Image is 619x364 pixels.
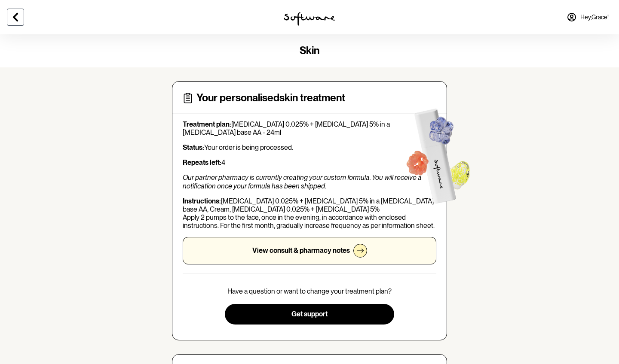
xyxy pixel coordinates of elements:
[291,310,328,318] span: Get support
[183,173,436,190] p: Our partner pharmacy is currently creating your custom formula. You will receive a notification o...
[225,304,394,325] button: Get support
[183,197,221,205] strong: Instructions:
[580,14,609,21] span: Hey, Grace !
[183,120,436,136] p: [MEDICAL_DATA] 0.025% + [MEDICAL_DATA] 5% in a [MEDICAL_DATA] base AA - 24ml
[183,158,436,167] p: 4
[183,120,231,128] strong: Treatment plan:
[252,246,350,255] p: View consult & pharmacy notes
[388,91,485,215] img: Software treatment bottle
[183,143,436,152] p: Your order is being processed.
[284,12,335,26] img: software logo
[183,158,221,167] strong: Repeats left:
[227,287,392,295] p: Have a question or want to change your treatment plan?
[300,44,319,57] span: skin
[561,7,614,27] a: Hey,Grace!
[183,143,204,152] strong: Status:
[183,197,436,230] p: [MEDICAL_DATA] 0.025% + [MEDICAL_DATA] 5% in a [MEDICAL_DATA] base AA, Cream, [MEDICAL_DATA] 0.02...
[196,92,345,104] h4: Your personalised skin treatment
